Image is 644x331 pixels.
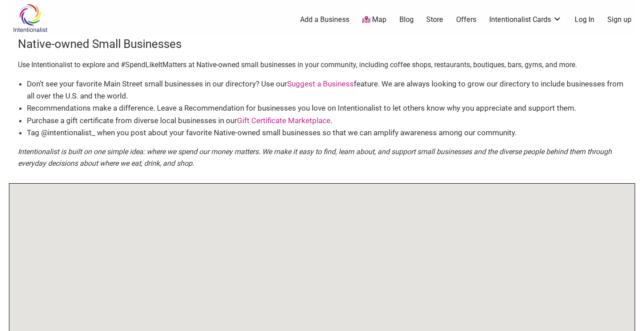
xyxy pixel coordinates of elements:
em: Intentionalist is built on one simple idea: where we spend our money matters. We make it easy to ... [18,147,612,168]
li: Recommendations make a difference. Leave a Recommendation for businesses you love on Intentionali... [27,102,626,114]
li: Don’t see your favorite Main Street small businesses in our directory? Use our feature. We are al... [27,78,626,102]
img: Intentionalist [9,4,51,33]
a: Intentionalist Cards [489,15,562,25]
a: Store [426,15,443,25]
a: Sign up [607,15,631,25]
p: Use Intentionalist to explore and #SpendLikeItMatters at Native-owned small businesses in your co... [18,59,626,71]
a: Add a Business [300,15,349,25]
a: Suggest a Business [287,79,354,88]
a: Log In [575,15,594,25]
a: Gift Certificate Marketplace [237,116,330,125]
a: Offers [456,15,476,25]
h3: Native-owned Small Businesses [18,36,626,52]
a: Blog [399,15,414,25]
a: Map [362,15,386,25]
li: Tag @intentionalist_ when you post about your favorite Native-owned small businesses so that we c... [27,127,626,139]
li: Purchase a gift certificate from diverse local businesses in our . [27,115,626,127]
